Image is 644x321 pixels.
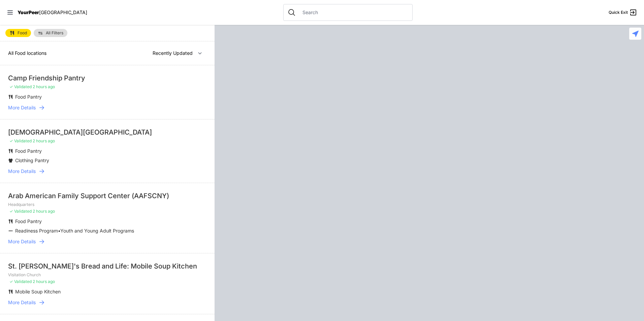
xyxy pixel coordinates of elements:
[33,279,55,284] span: 2 hours ago
[8,238,36,245] span: More Details
[8,272,206,278] p: Visitation Church
[9,84,32,89] span: ✓ Validated
[33,138,55,143] span: 2 hours ago
[33,84,55,89] span: 2 hours ago
[8,299,206,306] a: More Details
[46,31,63,35] span: All Filters
[39,9,87,15] span: [GEOGRAPHIC_DATA]
[5,29,31,37] a: Food
[15,289,61,294] span: Mobile Soup Kitchen
[8,299,36,306] span: More Details
[8,128,206,137] div: [DEMOGRAPHIC_DATA][GEOGRAPHIC_DATA]
[33,209,55,214] span: 2 hours ago
[58,228,60,234] span: •
[9,279,32,284] span: ✓ Validated
[60,228,134,234] span: Youth and Young Adult Programs
[8,104,206,111] a: More Details
[8,168,206,175] a: More Details
[8,73,206,83] div: Camp Friendship Pantry
[15,94,42,100] span: Food Pantry
[8,238,206,245] a: More Details
[8,50,46,56] span: All Food locations
[15,228,58,234] span: Readiness Program
[34,29,67,37] a: All Filters
[8,202,206,207] p: Headquarters
[298,9,408,16] input: Search
[9,209,32,214] span: ✓ Validated
[18,9,39,15] span: YourPeer
[8,261,206,271] div: St. [PERSON_NAME]'s Bread and Life: Mobile Soup Kitchen
[15,148,42,154] span: Food Pantry
[18,10,87,14] a: YourPeer[GEOGRAPHIC_DATA]
[18,31,27,35] span: Food
[609,8,637,16] a: Quick Exit
[8,168,36,175] span: More Details
[8,104,36,111] span: More Details
[9,138,32,143] span: ✓ Validated
[15,218,42,224] span: Food Pantry
[15,157,49,163] span: Clothing Pantry
[8,191,206,201] div: Arab American Family Support Center (AAFSCNY)
[609,10,628,15] span: Quick Exit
